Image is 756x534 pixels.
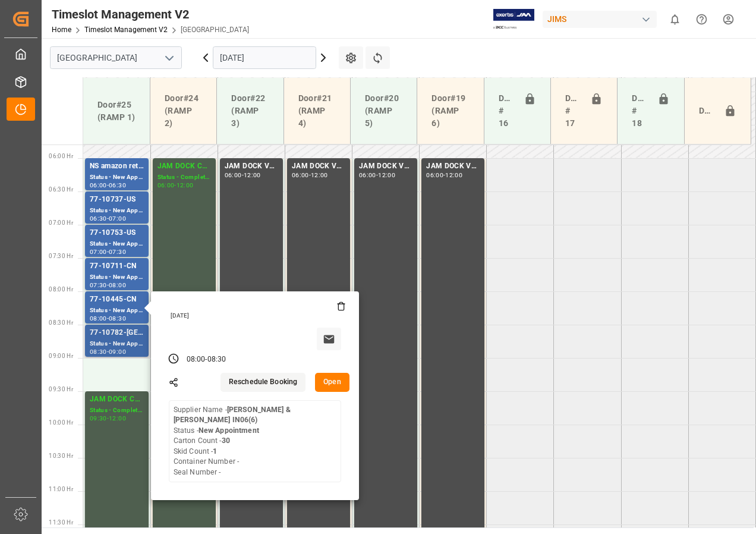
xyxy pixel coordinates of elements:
[543,8,661,30] button: JIMS
[107,216,109,221] div: -
[292,161,345,172] div: JAM DOCK VOLUME CONTROL
[160,49,178,67] button: open menu
[50,46,182,69] input: Type to search/select
[90,294,144,306] div: 77-10445-CN
[443,172,445,178] div: -
[93,94,140,128] div: Door#25 (RAMP 1)
[49,486,73,492] span: 11:00 Hr
[359,161,412,172] div: JAM DOCK VOLUME CONTROL
[174,183,176,188] div: -
[109,416,126,421] div: 12:00
[560,87,585,134] div: Doors # 17
[49,286,73,293] span: 08:00 Hr
[90,161,144,172] div: NS amazon returns
[494,87,519,134] div: Doors # 16
[427,87,474,134] div: Door#19 (RAMP 6)
[157,161,211,172] div: JAM DOCK CONTROL
[244,172,261,178] div: 12:00
[166,312,346,320] div: [DATE]
[107,349,109,354] div: -
[107,416,109,421] div: -
[207,354,226,365] div: 08:30
[90,339,144,349] div: Status - New Appointment
[107,183,109,188] div: -
[84,26,168,34] a: Timeslot Management V2
[52,5,249,23] div: Timeslot Management V2
[107,249,109,255] div: -
[694,100,719,122] div: Door#23
[109,216,126,221] div: 07:00
[52,26,71,34] a: Home
[90,394,144,406] div: JAM DOCK CONTROL
[109,349,126,354] div: 09:00
[225,161,278,172] div: JAM DOCK VOLUME CONTROL
[174,405,336,478] div: Supplier Name - Status - Carton Count - Skid Count - Container Number - Seal Number -
[445,172,462,178] div: 12:00
[107,282,109,288] div: -
[49,519,73,526] span: 11:30 Hr
[90,306,144,316] div: Status - New Appointment
[294,87,341,134] div: Door#21 (RAMP 4)
[543,11,657,28] div: JIMS
[49,219,73,226] span: 07:00 Hr
[187,354,206,365] div: 08:00
[220,373,305,392] button: Reschedule Booking
[311,172,328,178] div: 12:00
[160,87,207,134] div: Door#24 (RAMP 2)
[225,172,242,178] div: 06:00
[49,253,73,259] span: 07:30 Hr
[90,249,107,255] div: 07:00
[90,183,107,188] div: 06:00
[315,373,349,392] button: Open
[90,416,107,421] div: 09:30
[627,87,652,134] div: Doors # 18
[90,327,144,339] div: 77-10782-[GEOGRAPHIC_DATA]
[109,249,126,255] div: 07:30
[378,172,395,178] div: 12:00
[213,46,316,69] input: DD-MM-YYYY
[49,353,73,359] span: 09:00 Hr
[213,447,217,456] b: 1
[109,282,126,288] div: 08:00
[109,316,126,321] div: 08:30
[109,183,126,188] div: 06:30
[359,172,376,178] div: 06:00
[493,9,534,30] img: Exertis%20JAM%20-%20Email%20Logo.jpg_1722504956.jpg
[360,87,407,134] div: Door#20 (RAMP 5)
[49,453,73,459] span: 10:30 Hr
[90,216,107,221] div: 06:30
[688,6,715,33] button: Help Center
[49,153,73,159] span: 06:00 Hr
[157,183,175,188] div: 06:00
[226,87,273,134] div: Door#22 (RAMP 3)
[222,436,230,445] b: 30
[107,316,109,321] div: -
[199,426,259,435] b: New Appointment
[49,386,73,392] span: 09:30 Hr
[90,172,144,183] div: Status - New Appointment
[426,172,443,178] div: 06:00
[49,186,73,193] span: 06:30 Hr
[90,282,107,288] div: 07:30
[90,349,107,354] div: 08:30
[49,319,73,326] span: 08:30 Hr
[426,161,480,172] div: JAM DOCK VOLUME CONTROL
[292,172,309,178] div: 06:00
[90,406,144,416] div: Status - Completed
[177,183,194,188] div: 12:00
[309,172,311,178] div: -
[90,239,144,249] div: Status - New Appointment
[90,260,144,272] div: 77-10711-CN
[90,206,144,216] div: Status - New Appointment
[90,316,107,321] div: 08:00
[49,419,73,426] span: 10:00 Hr
[90,272,144,282] div: Status - New Appointment
[174,406,291,425] b: [PERSON_NAME] & [PERSON_NAME] IN06(6)
[90,194,144,206] div: 77-10737-US
[157,172,211,183] div: Status - Completed
[242,172,244,178] div: -
[205,354,207,365] div: -
[90,227,144,239] div: 77-10753-US
[376,172,378,178] div: -
[661,6,688,33] button: show 0 new notifications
